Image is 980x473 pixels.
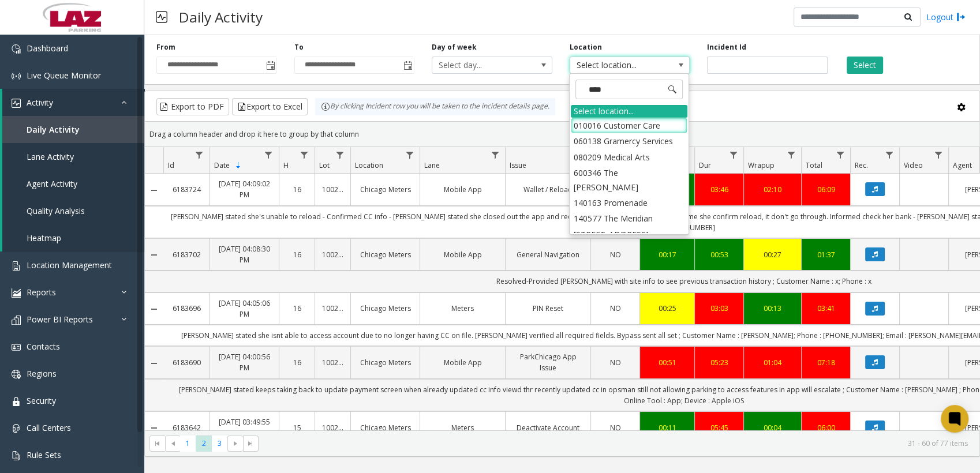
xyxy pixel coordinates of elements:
[153,439,162,448] span: Go to the first page
[27,422,71,433] span: Call Centers
[748,160,775,170] span: Wrapup
[212,436,227,451] span: Page 3
[170,357,203,368] a: 6183690
[2,170,144,197] a: Agent Activity
[283,160,289,170] span: H
[751,422,794,433] div: 00:04
[322,422,343,433] a: 100240
[145,423,163,433] a: Collapse Details
[881,147,897,163] a: Rec. Filter Menu
[702,303,736,314] a: 03:03
[234,161,243,170] span: Sortable
[702,422,736,433] div: 05:45
[12,451,21,460] img: 'icon'
[571,195,687,211] li: 140163 Promenade
[702,357,736,368] a: 05:23
[217,416,272,438] a: [DATE] 03:49:55 PM
[315,98,555,115] div: By clicking Incident row you will be taken to the incident details page.
[12,44,21,54] img: 'icon'
[809,184,843,195] a: 06:09
[809,249,843,260] div: 01:37
[926,11,966,23] a: Logout
[165,436,181,452] span: Go to the previous page
[702,249,736,260] a: 00:53
[751,249,794,260] a: 00:27
[170,249,203,260] a: 6183702
[647,422,687,433] div: 00:11
[358,357,413,368] a: Chicago Meters
[598,422,633,433] a: NO
[321,102,330,111] img: infoIcon.svg
[953,160,972,170] span: Agent
[322,249,343,260] a: 100240
[571,133,687,149] li: 060138 Gramercy Services
[156,98,229,115] button: Export to PDF
[571,211,687,226] li: 140577 The Meridian
[145,305,163,314] a: Collapse Details
[156,42,175,52] label: From
[214,160,230,170] span: Date
[427,357,498,368] a: Mobile App
[809,357,843,368] div: 07:18
[570,57,665,73] span: Select location...
[610,303,621,313] span: NO
[424,160,440,170] span: Lane
[513,303,583,314] a: PIN Reset
[702,184,736,195] a: 03:46
[27,260,112,271] span: Location Management
[647,249,687,260] a: 00:17
[294,42,304,52] label: To
[156,3,167,31] img: pageIcon
[168,160,174,170] span: Id
[145,186,163,195] a: Collapse Details
[27,43,68,54] span: Dashboard
[402,147,417,163] a: Location Filter Menu
[27,368,57,379] span: Regions
[322,184,343,195] a: 100240
[170,303,203,314] a: 6183696
[751,184,794,195] a: 02:10
[27,395,56,406] span: Security
[286,184,308,195] a: 16
[571,227,687,272] li: [STREET_ADDRESS][GEOGRAPHIC_DATA] at [GEOGRAPHIC_DATA]
[217,298,272,320] a: [DATE] 04:05:06 PM
[358,422,413,433] a: Chicago Meters
[809,303,843,314] a: 03:41
[27,341,60,352] span: Contacts
[12,424,21,433] img: 'icon'
[217,243,272,265] a: [DATE] 04:08:30 PM
[598,303,633,314] a: NO
[699,160,711,170] span: Dur
[806,160,822,170] span: Total
[432,57,528,73] span: Select day...
[358,303,413,314] a: Chicago Meters
[904,160,923,170] span: Video
[2,89,144,116] a: Activity
[598,357,633,368] a: NO
[647,303,687,314] div: 00:25
[809,422,843,433] a: 06:00
[930,147,946,163] a: Video Filter Menu
[2,116,144,143] a: Daily Activity
[751,357,794,368] div: 01:04
[570,42,602,52] label: Location
[12,316,21,325] img: 'icon'
[169,439,178,448] span: Go to the previous page
[832,147,848,163] a: Total Filter Menu
[232,98,308,115] button: Export to Excel
[12,397,21,406] img: 'icon'
[231,439,240,448] span: Go to the next page
[513,184,583,195] a: Wallet / Reload
[513,422,583,433] a: Deactivate Account
[571,105,687,118] div: Select location...
[180,436,196,451] span: Page 1
[510,160,526,170] span: Issue
[355,160,383,170] span: Location
[217,351,272,373] a: [DATE] 04:00:56 PM
[610,423,621,433] span: NO
[487,147,503,163] a: Lane Filter Menu
[855,160,868,170] span: Rec.
[217,178,272,200] a: [DATE] 04:09:02 PM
